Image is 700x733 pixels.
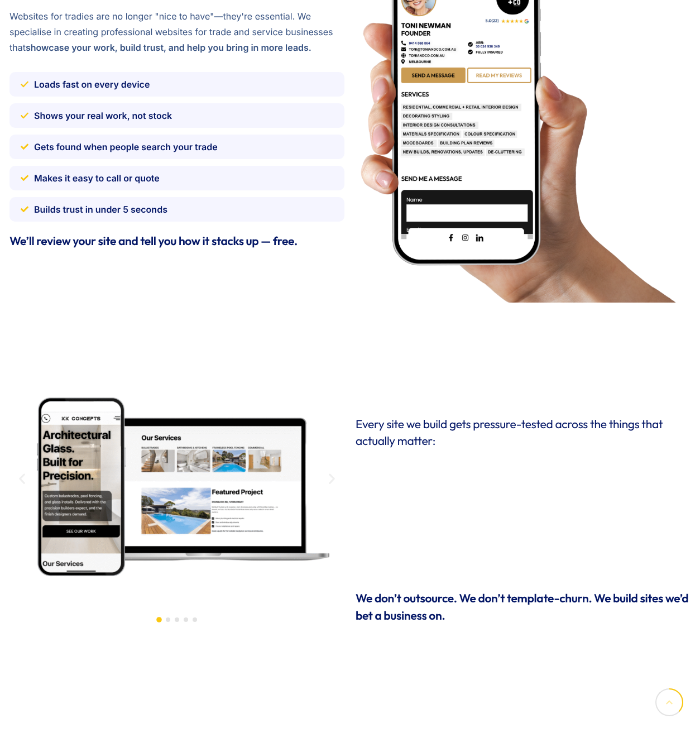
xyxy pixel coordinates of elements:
[9,8,344,55] p: Websites for tradies are no longer "nice to have"—they're essential. We specialise in creating pr...
[15,472,29,486] div: Previous slide
[34,108,172,123] span: Shows your real work, not stock
[356,590,691,624] h4: We don’t outsource. We don’t template-churn. We build sites we’d bet a business on.
[34,139,218,155] span: Gets found when people search your trade
[26,42,311,53] strong: showcase your work, build trust, and help you bring in more leads.
[325,472,339,486] div: Next slide
[34,76,150,92] span: Loads fast on every device
[9,370,344,604] img: ServiceScale Wesites For Tradies - Client 5
[9,370,344,604] div: 1 / 5
[34,202,167,217] span: Builds trust in under 5 seconds
[9,233,344,250] h4: We’ll review your site and tell you how it stacks up — free.
[34,170,160,186] span: Makes it easy to call or quote
[356,416,691,449] h4: Every site we build gets pressure-tested across the things that actually matter:
[9,370,344,604] div: Image Carousel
